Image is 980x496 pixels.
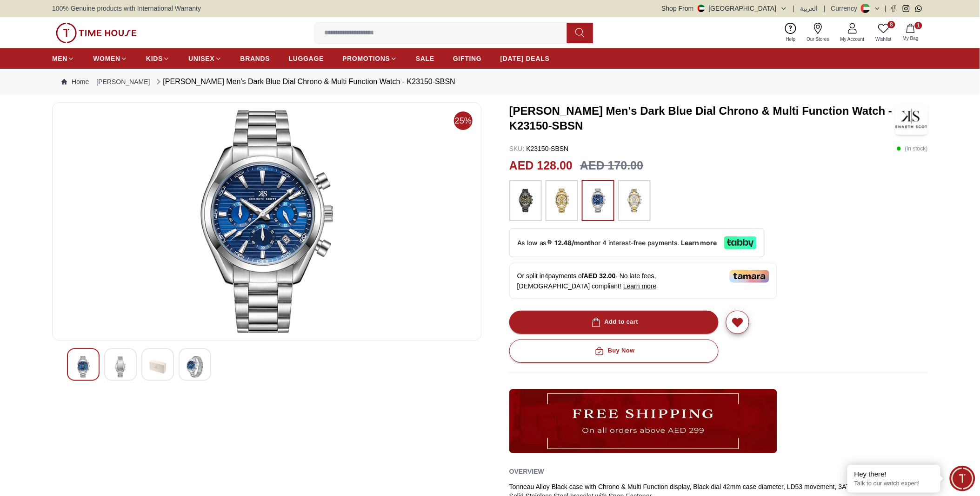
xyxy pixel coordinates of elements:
img: ... [56,23,137,43]
span: 100% Genuine products with International Warranty [52,4,201,13]
a: Our Stores [801,21,835,45]
span: GIFTING [453,54,482,63]
span: | [885,4,887,13]
a: Whatsapp [915,5,922,12]
img: United Arab Emirates [698,5,705,12]
a: Instagram [903,5,910,12]
span: WOMEN [93,54,120,63]
div: Hey there! [854,470,933,479]
span: 25% [454,111,473,130]
span: SKU : [509,145,525,152]
span: | [824,4,826,13]
span: PROMOTIONS [342,54,390,63]
a: Help [780,21,801,45]
span: Our Stores [803,36,833,43]
a: WOMEN [93,50,127,67]
span: [DATE] DEALS [500,54,550,63]
span: | [793,4,795,13]
h3: AED 170.00 [580,157,643,175]
button: العربية [800,4,818,13]
p: Talk to our watch expert! [854,480,933,488]
span: Wishlist [872,36,895,43]
img: Kenneth Scott Men's Black Dial Chrono & Multi Function Watch - K23150-BBBBG [112,356,129,378]
div: Currency [831,4,861,13]
a: GIFTING [453,50,482,67]
a: SALE [416,50,434,67]
div: Add to cart [590,317,639,327]
a: Home [61,77,89,86]
div: Buy Now [593,346,635,356]
img: ... [623,185,646,216]
img: Kenneth Scott Men's Black Dial Chrono & Multi Function Watch - K23150-BBBBG [75,356,92,378]
span: My Account [837,36,868,43]
img: ... [514,185,537,216]
img: Tamara [730,270,769,283]
div: Chat Widget [950,466,975,491]
a: LUGGAGE [289,50,324,67]
button: 1My Bag [897,22,924,44]
p: ( In stock ) [897,144,928,153]
img: ... [509,389,777,453]
a: MEN [52,50,74,67]
img: Kenneth Scott Men's Dark Blue Dial Chrono & Multi Function Watch - K23150-SBSN [895,102,928,135]
h3: [PERSON_NAME] Men's Dark Blue Dial Chrono & Multi Function Watch - K23150-SBSN [509,104,893,133]
img: Kenneth Scott Men's Black Dial Chrono & Multi Function Watch - K23150-BBBBG [149,356,166,378]
span: Help [782,36,800,43]
span: LUGGAGE [289,54,324,63]
a: UNISEX [188,50,221,67]
a: [PERSON_NAME] [96,77,150,86]
a: 8Wishlist [870,21,897,45]
p: K23150-SBSN [509,144,569,153]
span: My Bag [899,35,922,42]
span: MEN [52,54,67,63]
span: UNISEX [188,54,214,63]
a: KIDS [146,50,170,67]
a: Facebook [890,5,897,12]
nav: Breadcrumb [52,69,928,95]
img: ... [587,185,610,216]
span: 8 [888,21,895,28]
img: Kenneth Scott Men's Black Dial Chrono & Multi Function Watch - K23150-BBBBG [60,110,474,333]
a: PROMOTIONS [342,50,397,67]
a: BRANDS [240,50,270,67]
button: Buy Now [509,339,719,363]
button: Add to cart [509,311,719,334]
h2: Overview [509,464,544,478]
img: ... [550,185,573,216]
span: Learn more [623,282,657,290]
button: Shop From[GEOGRAPHIC_DATA] [662,4,787,13]
div: [PERSON_NAME] Men's Dark Blue Dial Chrono & Multi Function Watch - K23150-SBSN [154,76,455,87]
a: [DATE] DEALS [500,50,550,67]
span: AED 32.00 [584,272,615,280]
span: KIDS [146,54,163,63]
span: BRANDS [240,54,270,63]
span: SALE [416,54,434,63]
h2: AED 128.00 [509,157,573,175]
img: Kenneth Scott Men's Black Dial Chrono & Multi Function Watch - K23150-BBBBG [187,356,203,378]
span: 1 [915,22,922,29]
div: Or split in 4 payments of - No late fees, [DEMOGRAPHIC_DATA] compliant! [509,263,777,299]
